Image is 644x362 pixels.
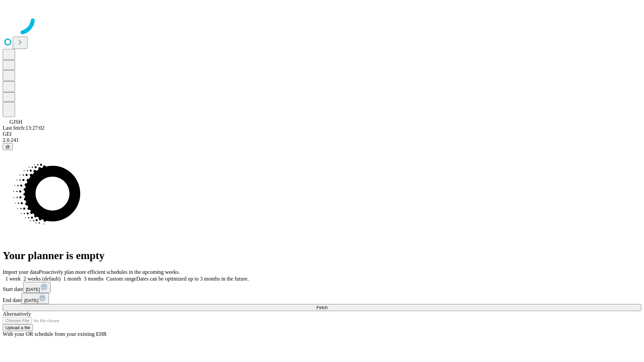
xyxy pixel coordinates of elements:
[3,131,641,137] div: GEI
[23,276,61,282] span: 2 weeks (default)
[3,304,641,311] button: Fetch
[26,287,40,292] span: [DATE]
[3,269,39,275] span: Import your data
[23,282,51,293] button: [DATE]
[3,249,641,262] h1: Your planner is empty
[84,276,104,282] span: 3 months
[3,143,13,150] button: @
[63,276,81,282] span: 1 month
[106,276,136,282] span: Custom range
[3,331,107,337] span: With your OR schedule from your existing EHR
[39,269,180,275] span: Proactively plan more efficient schedules in the upcoming weeks.
[5,144,10,149] span: @
[316,305,327,310] span: Fetch
[9,119,22,125] span: GJSH
[3,282,641,293] div: Start date
[3,137,641,143] div: 2.0.241
[3,324,33,331] button: Upload a file
[3,311,31,317] span: Alternatively
[5,276,21,282] span: 1 week
[24,298,38,303] span: [DATE]
[3,125,45,131] span: Last fetch: 13:27:02
[3,293,641,304] div: End date
[21,293,49,304] button: [DATE]
[136,276,249,282] span: Dates can be optimized up to 3 months in the future.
